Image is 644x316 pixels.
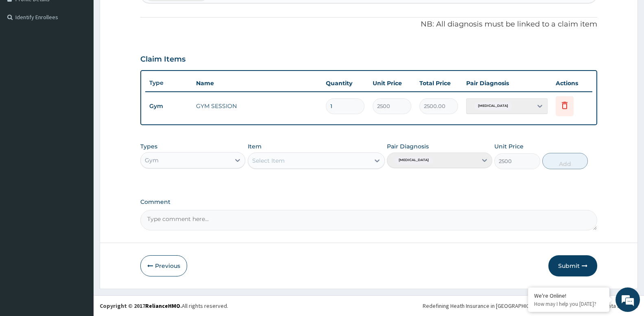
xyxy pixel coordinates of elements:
[462,75,552,91] th: Pair Diagnosis
[42,46,137,56] div: Chat with us now
[387,142,429,150] label: Pair Diagnosis
[47,103,112,185] span: We're online!
[15,41,33,61] img: d_794563401_company_1708531726252_794563401
[145,75,192,91] th: Type
[133,4,153,24] div: Minimize live chat window
[140,199,597,206] label: Comment
[548,255,597,276] button: Submit
[192,98,322,114] td: GYM SESSION
[94,295,644,316] footer: All rights reserved.
[534,301,603,307] p: How may I help you today?
[192,75,322,91] th: Name
[140,143,157,150] label: Types
[415,75,462,91] th: Total Price
[423,302,638,310] div: Redefining Heath Insurance in [GEOGRAPHIC_DATA] using Telemedicine and Data Science!
[140,255,187,276] button: Previous
[534,292,603,299] div: We're Online!
[145,302,180,309] a: RelianceHMO
[140,55,186,64] h3: Claim Items
[140,19,597,30] p: NB: All diagnosis must be linked to a claim item
[248,142,262,150] label: Item
[322,75,369,91] th: Quantity
[542,153,588,169] button: Add
[369,75,415,91] th: Unit Price
[4,223,155,251] textarea: Type your message and hit 'Enter'
[145,99,192,114] td: Gym
[252,157,285,165] div: Select Item
[100,302,182,309] strong: Copyright © 2017 .
[494,142,524,150] label: Unit Price
[552,75,592,91] th: Actions
[145,156,159,164] div: Gym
